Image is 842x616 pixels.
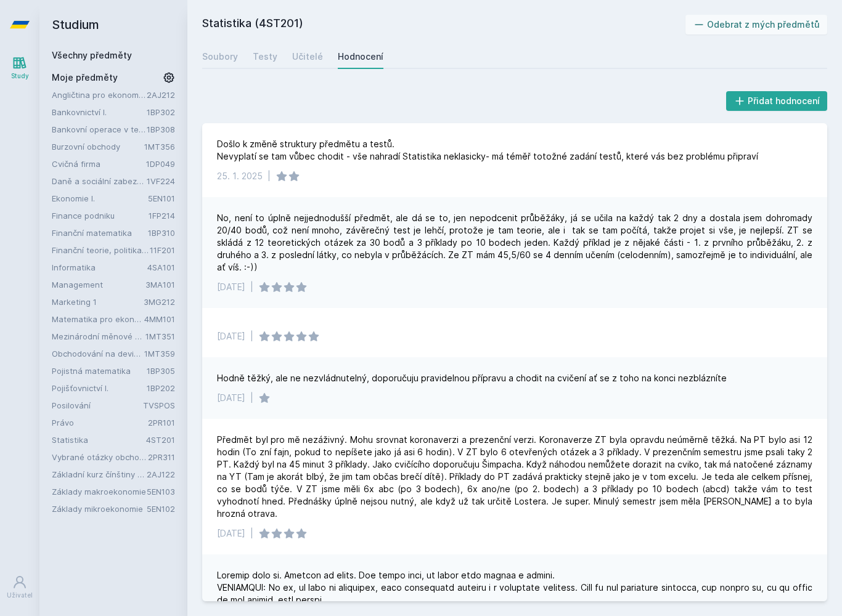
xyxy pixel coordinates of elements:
a: Testy [253,44,277,69]
div: | [250,527,253,540]
div: Došlo k změně struktury předmětu a testů. Nevyplatí se tam vůbec chodit - vše nahradí Statistika ... [217,138,758,163]
div: [DATE] [217,392,245,404]
a: 1BP305 [147,366,175,376]
a: Matematika pro ekonomy [52,313,144,325]
a: Uživatel [2,569,37,606]
a: Daně a sociální zabezpečení [52,175,147,187]
a: TVSPOS [143,400,175,410]
a: Management [52,278,145,291]
div: Testy [253,51,277,63]
a: Burzovní obchody [52,140,144,153]
div: | [250,330,253,342]
a: Ekonomie I. [52,192,148,205]
a: 11F201 [150,245,175,255]
div: [DATE] [217,330,245,342]
a: 4MM101 [144,314,175,324]
a: Základní kurz čínštiny B (A1) [52,468,147,480]
div: [DATE] [217,527,245,540]
div: | [250,281,253,293]
a: 4ST201 [146,435,175,445]
div: [DATE] [217,281,245,293]
a: Marketing 1 [52,296,144,308]
button: Odebrat z mých předmětů [685,15,828,34]
a: Statistika [52,434,146,446]
a: Bankovní operace v teorii a praxi [52,123,147,136]
div: Soubory [202,51,238,63]
a: Obchodování na devizovém trhu [52,347,144,360]
a: 1BP302 [147,107,175,117]
div: Hodně těžký, ale ne nezvládnutelný, doporučuju pravidelnou přípravu a chodit na cvičení ať se z t... [217,372,727,384]
a: 1BP310 [148,228,175,238]
a: Základy mikroekonomie [52,503,147,515]
a: 1MT356 [144,142,175,152]
a: 5EN102 [147,504,175,514]
a: Pojistná matematika [52,365,147,377]
div: | [250,392,253,404]
a: Hodnocení [338,44,383,69]
a: 1DP049 [146,159,175,169]
div: Hodnocení [338,51,383,63]
a: 5EN101 [148,193,175,203]
button: Přidat hodnocení [726,91,828,111]
span: Moje předměty [52,71,118,84]
a: Finanční matematika [52,227,148,239]
a: 1MT351 [145,331,175,341]
a: Pojišťovnictví I. [52,382,147,394]
a: 3MA101 [145,280,175,290]
a: 4SA101 [147,262,175,272]
a: 1VF224 [147,176,175,186]
a: Finanční teorie, politika a instituce [52,244,150,256]
a: 1MT359 [144,349,175,359]
a: Všechny předměty [52,50,132,60]
a: Učitelé [292,44,323,69]
a: Mezinárodní měnové a finanční instituce [52,330,145,342]
div: Učitelé [292,51,323,63]
a: Angličtina pro ekonomická studia 2 (B2/C1) [52,89,147,101]
a: 1FP214 [149,211,175,221]
a: 2PR101 [148,418,175,428]
div: No, není to úplně nejjednodušší předmět, ale dá se to, jen nepodcenit průběžáky, já se učila na k... [217,212,812,274]
div: Study [11,71,29,81]
div: Uživatel [7,591,33,600]
a: 2PR311 [148,452,175,462]
a: Posilování [52,399,143,411]
a: 2AJ212 [147,90,175,100]
a: 2AJ122 [147,469,175,479]
h2: Statistika (4ST201) [202,15,685,34]
a: Právo [52,416,148,429]
a: Informatika [52,261,147,274]
a: 3MG212 [144,297,175,307]
div: Předmět byl pro mě nezáživný. Mohu srovnat koronaverzi a prezenční verzi. Koronaverze ZT byla opr... [217,434,812,520]
a: Základy makroekonomie [52,485,147,498]
a: 1BP202 [147,383,175,393]
a: Finance podniku [52,209,149,222]
a: 5EN103 [147,487,175,496]
a: Bankovnictví I. [52,106,147,118]
a: Study [2,49,37,87]
a: Vybrané otázky obchodního práva [52,451,148,463]
a: Cvičná firma [52,158,146,170]
div: 25. 1. 2025 [217,170,263,182]
a: Soubory [202,44,238,69]
div: | [268,170,271,182]
a: 1BP308 [147,124,175,134]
